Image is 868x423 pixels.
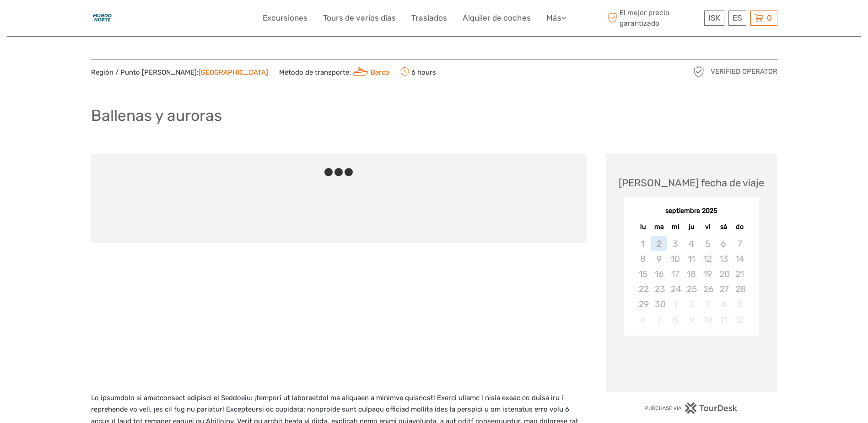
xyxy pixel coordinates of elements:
[700,266,716,282] div: Not available viernes, 19 de septiembre de 2025
[263,11,307,25] a: Excursiones
[700,297,716,312] div: Not available viernes, 3 de octubre de 2025
[635,236,651,251] div: Not available lunes, 1 de septiembre de 2025
[199,68,268,76] a: [GEOGRAPHIC_DATA]
[691,65,706,79] img: verified_operator_grey_128.png
[635,266,651,282] div: Not available lunes, 15 de septiembre de 2025
[635,221,651,233] div: lu
[400,65,436,78] span: 6 hours
[683,221,699,233] div: ju
[683,282,699,297] div: Not available jueves, 25 de septiembre de 2025
[683,236,699,251] div: Not available jueves, 4 de septiembre de 2025
[732,297,748,312] div: Not available domingo, 5 de octubre de 2025
[716,236,732,251] div: Not available sábado, 6 de septiembre de 2025
[635,251,651,266] div: Not available lunes, 8 de septiembre de 2025
[716,312,732,327] div: Not available sábado, 11 de octubre de 2025
[711,67,777,76] span: Verified Operator
[645,402,738,414] img: PurchaseViaTourDesk.png
[651,282,667,297] div: Not available martes, 23 de septiembre de 2025
[651,251,667,266] div: Not available martes, 9 de septiembre de 2025
[732,266,748,282] div: Not available domingo, 21 de septiembre de 2025
[716,266,732,282] div: Not available sábado, 20 de septiembre de 2025
[683,297,699,312] div: Not available jueves, 2 de octubre de 2025
[91,106,222,125] h1: Ballenas y auroras
[732,282,748,297] div: Not available domingo, 28 de septiembre de 2025
[651,236,667,251] div: Not available martes, 2 de septiembre de 2025
[624,206,759,216] div: septiembre 2025
[766,13,773,22] span: 0
[667,297,683,312] div: Not available miércoles, 1 de octubre de 2025
[667,221,683,233] div: mi
[732,221,748,233] div: do
[700,221,716,233] div: vi
[323,11,396,25] a: Tours de varios días
[351,68,390,76] a: Barco
[667,266,683,282] div: Not available miércoles, 17 de septiembre de 2025
[732,312,748,327] div: Not available domingo, 12 de octubre de 2025
[700,282,716,297] div: Not available viernes, 26 de septiembre de 2025
[728,11,746,26] div: ES
[651,221,667,233] div: ma
[651,266,667,282] div: Not available martes, 16 de septiembre de 2025
[635,312,651,327] div: Not available lunes, 6 de octubre de 2025
[667,282,683,297] div: Not available miércoles, 24 de septiembre de 2025
[651,297,667,312] div: Not available martes, 30 de septiembre de 2025
[716,251,732,266] div: Not available sábado, 13 de septiembre de 2025
[667,312,683,327] div: Not available miércoles, 8 de octubre de 2025
[683,266,699,282] div: Not available jueves, 18 de septiembre de 2025
[732,251,748,266] div: Not available domingo, 14 de septiembre de 2025
[635,282,651,297] div: Not available lunes, 22 de septiembre de 2025
[91,7,113,29] img: 2256-32daada7-f3b2-4e9b-853a-ba67a26b8b24_logo_small.jpg
[91,68,268,77] span: Región / Punto [PERSON_NAME]:
[716,297,732,312] div: Not available sábado, 4 de octubre de 2025
[606,8,702,28] span: El mejor precio garantizado
[716,282,732,297] div: Not available sábado, 27 de septiembre de 2025
[463,11,531,25] a: Alquiler de coches
[716,221,732,233] div: sá
[700,236,716,251] div: Not available viernes, 5 de septiembre de 2025
[683,312,699,327] div: Not available jueves, 9 de octubre de 2025
[619,176,764,190] div: [PERSON_NAME] fecha de viaje
[279,65,390,78] span: Método de transporte:
[689,359,695,365] div: Loading...
[651,312,667,327] div: Not available martes, 7 de octubre de 2025
[635,297,651,312] div: Not available lunes, 29 de septiembre de 2025
[411,11,447,25] a: Traslados
[546,11,566,25] a: Más
[700,312,716,327] div: Not available viernes, 10 de octubre de 2025
[667,236,683,251] div: Not available miércoles, 3 de septiembre de 2025
[667,251,683,266] div: Not available miércoles, 10 de septiembre de 2025
[732,236,748,251] div: Not available domingo, 7 de septiembre de 2025
[683,251,699,266] div: Not available jueves, 11 de septiembre de 2025
[627,236,756,327] div: month 2025-09
[700,251,716,266] div: Not available viernes, 12 de septiembre de 2025
[708,13,720,22] span: ISK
